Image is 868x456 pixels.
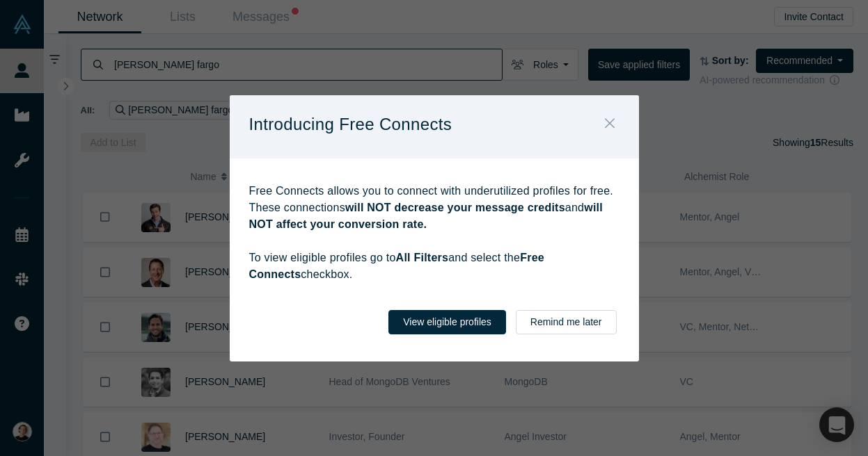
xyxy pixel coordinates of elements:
p: Introducing Free Connects [249,110,452,139]
strong: All Filters [396,252,449,263]
button: View eligible profiles [388,310,506,334]
button: Remind me later [516,310,617,334]
strong: Free Connects [249,252,544,280]
p: Free Connects allows you to connect with underutilized profiles for free. These connections and T... [249,183,620,283]
strong: will NOT affect your conversion rate. [249,202,603,230]
button: Close [595,110,624,140]
strong: will NOT decrease your message credits [345,202,565,213]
